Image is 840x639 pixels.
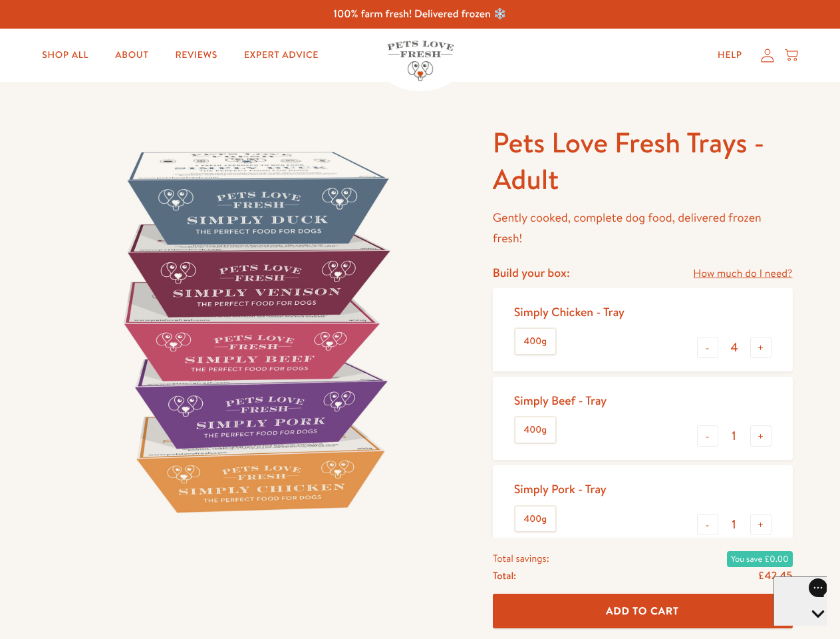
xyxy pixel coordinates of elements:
[493,567,516,584] span: Total:
[493,594,793,629] button: Add To Cart
[697,425,718,447] button: -
[493,550,549,567] span: Total savings:
[493,124,793,197] h1: Pets Love Fresh Trays - Adult
[750,337,771,358] button: +
[773,576,827,626] iframe: Gorgias live chat messenger
[493,208,793,248] p: Gently cooked, complete dog food, delivered frozen fresh!
[697,514,718,535] button: -
[750,514,771,535] button: +
[164,42,227,69] a: Reviews
[693,265,792,283] a: How much do I need?
[727,551,793,567] span: You save £0.00
[750,425,771,447] button: +
[606,604,679,618] span: Add To Cart
[493,265,570,280] h4: Build your box:
[387,41,454,81] img: Pets Love Fresh
[48,124,461,538] img: Pets Love Fresh Trays - Adult
[515,329,555,354] label: 400g
[758,568,793,583] span: £42.45
[515,507,555,532] label: 400g
[515,417,555,443] label: 400g
[233,42,329,69] a: Expert Advice
[697,337,718,358] button: -
[514,304,625,319] div: Simply Chicken - Tray
[104,42,159,69] a: About
[514,393,607,408] div: Simply Beef - Tray
[514,481,607,497] div: Simply Pork - Tray
[707,42,753,69] a: Help
[31,42,99,69] a: Shop All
